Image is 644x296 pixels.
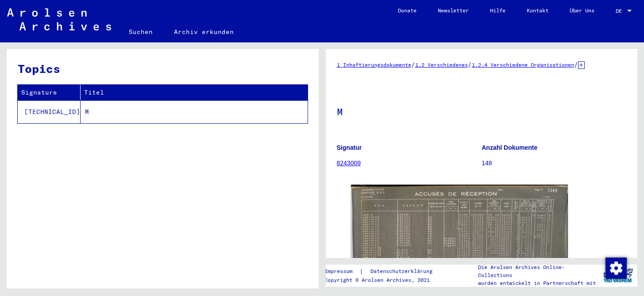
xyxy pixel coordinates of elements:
span: / [468,61,472,68]
img: Zustimmung ändern [605,258,627,279]
a: Suchen [118,21,163,42]
td: M [81,100,308,123]
a: 1.2 Verschiedenes [415,61,468,68]
div: | [324,267,443,276]
td: [TECHNICAL_ID] [18,100,81,123]
span: / [411,61,415,68]
th: Signature [18,85,81,100]
img: yv_logo.png [602,264,635,286]
a: 1 Inhaftierungsdokumente [337,61,411,68]
a: Archiv erkunden [163,21,244,42]
span: / [574,61,578,68]
a: Impressum [324,267,359,276]
span: DE [616,8,625,14]
b: Signatur [337,144,362,151]
img: Arolsen_neg.svg [7,8,111,30]
a: 1.2.4 Verschiedene Organisationen [472,61,574,68]
h3: Topics [18,60,307,77]
a: 8243009 [337,159,361,167]
th: Titel [81,85,308,100]
h1: M [337,91,627,130]
b: Anzahl Dokumente [482,144,537,151]
p: wurden entwickelt in Partnerschaft mit [478,279,598,287]
p: 148 [482,159,626,168]
a: Datenschutzerklärung [363,267,443,276]
p: Copyright © Arolsen Archives, 2021 [324,276,443,284]
p: Die Arolsen Archives Online-Collections [478,263,598,279]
